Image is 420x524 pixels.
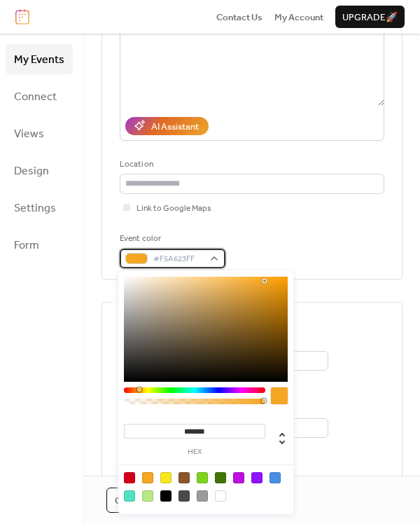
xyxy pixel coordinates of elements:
label: hex [124,448,265,456]
span: My Events [14,49,64,71]
a: My Account [274,10,323,24]
a: My Events [6,44,73,74]
div: #8B572A [178,472,190,483]
span: #F5A623FF [153,252,203,266]
span: Design [14,160,49,182]
span: Cancel [115,494,151,508]
span: My Account [274,11,323,25]
div: #417505 [215,472,226,483]
div: #000000 [160,490,171,502]
a: Form [6,230,73,260]
div: #B8E986 [142,490,153,502]
button: Cancel [106,488,160,513]
div: #FFFFFF [215,490,226,502]
a: Settings [6,193,73,223]
div: AI Assistant [151,120,199,134]
span: Link to Google Maps [136,202,211,216]
span: Form [14,235,39,256]
div: #D0021B [124,472,135,483]
div: #4A4A4A [178,490,190,502]
button: Upgrade🚀 [335,6,405,28]
a: Views [6,118,73,149]
span: Views [14,123,44,145]
div: #7ED321 [197,472,208,483]
img: logo [15,9,29,25]
span: Upgrade 🚀 [342,11,398,25]
div: #9013FE [251,472,262,483]
div: Location [120,158,381,172]
div: #BD10E0 [233,472,244,483]
span: Contact Us [216,11,262,25]
a: Connect [6,81,73,111]
div: #50E3C2 [124,490,135,502]
div: Event color [120,232,223,246]
a: Design [6,156,73,186]
div: #F8E71C [160,472,171,483]
a: Contact Us [216,10,262,24]
span: Settings [14,198,56,219]
div: #9B9B9B [197,490,208,502]
button: AI Assistant [125,117,209,135]
span: Connect [14,86,57,108]
div: #4A90E2 [269,472,281,483]
div: #F5A623 [142,472,153,483]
